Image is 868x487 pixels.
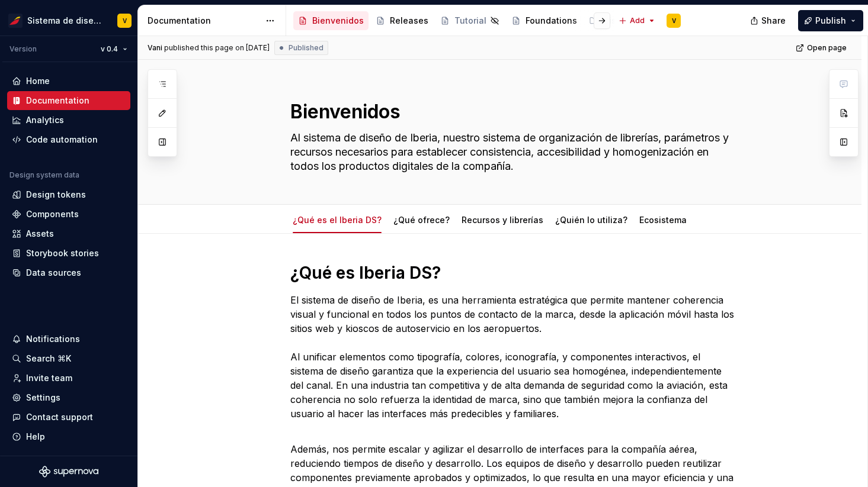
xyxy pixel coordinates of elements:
[807,43,847,53] span: Open page
[288,98,736,126] textarea: Bienvenidos
[7,130,130,149] a: Code automation
[8,14,23,28] img: 55604660-494d-44a9-beb2-692398e9940a.png
[26,75,50,87] div: Home
[39,466,98,478] svg: Supernova Logo
[9,44,37,54] div: Version
[454,15,486,27] div: Tutorial
[7,111,130,130] a: Analytics
[293,215,382,225] a: ¿Qué es el Iberia DS?
[26,333,80,345] div: Notifications
[639,215,687,225] a: Ecosistema
[26,411,93,423] div: Contact support
[550,207,632,232] div: ¿Quién lo utiliza?
[798,10,863,31] button: Publish
[26,353,71,365] div: Search ⌘K
[555,215,627,225] a: ¿Quién lo utiliza?
[815,15,846,27] span: Publish
[26,431,45,443] div: Help
[289,43,324,53] span: Published
[7,224,130,243] a: Assets
[389,207,454,232] div: ¿Qué ofrece?
[2,8,135,33] button: Sistema de diseño IberiaV
[7,205,130,224] a: Components
[7,185,130,204] a: Design tokens
[26,134,98,146] div: Code automation
[148,43,162,53] span: Vani
[7,427,130,446] button: Help
[761,15,786,27] span: Share
[290,293,738,421] p: El sistema de diseño de Iberia, es una herramienta estratégica que permite mantener coherencia vi...
[26,114,64,126] div: Analytics
[7,369,130,388] a: Invite team
[9,170,79,180] div: Design system data
[7,388,130,407] a: Settings
[630,16,645,25] span: Add
[7,72,130,91] a: Home
[26,95,89,107] div: Documentation
[148,15,260,27] div: Documentation
[123,16,127,25] div: V
[393,215,450,225] a: ¿Qué ofrece?
[457,207,548,232] div: Recursos y librerías
[26,392,60,404] div: Settings
[744,10,793,31] button: Share
[390,15,428,27] div: Releases
[672,16,676,25] div: V
[462,215,543,225] a: Recursos y librerías
[288,207,386,232] div: ¿Qué es el Iberia DS?
[26,372,72,384] div: Invite team
[615,12,659,29] button: Add
[792,40,852,56] a: Open page
[371,11,433,30] a: Releases
[635,207,691,232] div: Ecosistema
[26,189,86,201] div: Design tokens
[26,208,79,220] div: Components
[293,9,613,33] div: Page tree
[7,91,130,110] a: Documentation
[507,11,582,30] a: Foundations
[101,44,118,54] span: v 0.4
[526,15,577,27] div: Foundations
[7,263,130,282] a: Data sources
[7,244,130,263] a: Storybook stories
[288,128,736,176] textarea: Al sistema de diseño de Iberia, nuestro sistema de organización de librerías, parámetros y recurs...
[435,11,504,30] a: Tutorial
[26,267,81,279] div: Data sources
[26,247,99,259] div: Storybook stories
[7,349,130,368] button: Search ⌘K
[290,262,738,283] h1: ¿Qué es Iberia DS?
[312,15,364,27] div: Bienvenidos
[293,11,369,30] a: Bienvenidos
[26,228,54,240] div: Assets
[7,408,130,427] button: Contact support
[164,43,270,53] div: published this page on [DATE]
[7,330,130,349] button: Notifications
[27,15,103,27] div: Sistema de diseño Iberia
[95,41,133,57] button: v 0.4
